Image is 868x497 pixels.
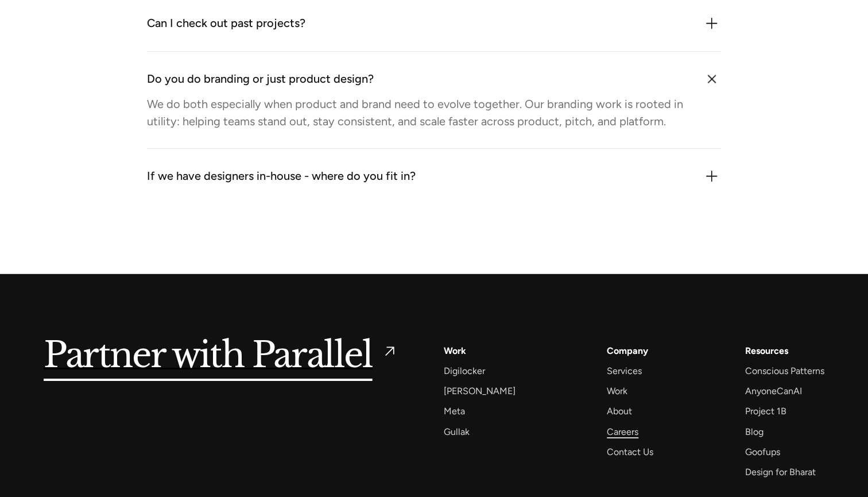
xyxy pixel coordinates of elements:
div: Resources [745,343,788,359]
a: Partner with Parallel [44,343,398,369]
a: Work [444,343,466,359]
a: Gullak [444,424,470,440]
a: AnyoneCanAI [745,383,802,399]
a: Goofups [745,444,780,460]
div: Do you do branding or just product design? [147,70,374,88]
a: Services [607,363,642,379]
a: Conscious Patterns [745,363,824,379]
a: Project 1B [745,403,786,419]
div: If we have designers in-house - where do you fit in? [147,167,416,186]
a: About [607,403,632,419]
div: We do both especially when product and brand need to evolve together. Our branding work is rooted... [147,95,690,130]
a: Digilocker [444,363,485,379]
a: Company [607,343,648,359]
a: Blog [745,424,764,440]
div: Can I check out past projects? [147,14,305,33]
a: Work [607,383,627,399]
a: Careers [607,424,638,440]
a: Contact Us [607,444,653,460]
h5: Partner with Parallel [44,343,373,369]
a: Meta [444,403,465,419]
a: [PERSON_NAME] [444,383,516,399]
a: Design for Bharat [745,464,816,480]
